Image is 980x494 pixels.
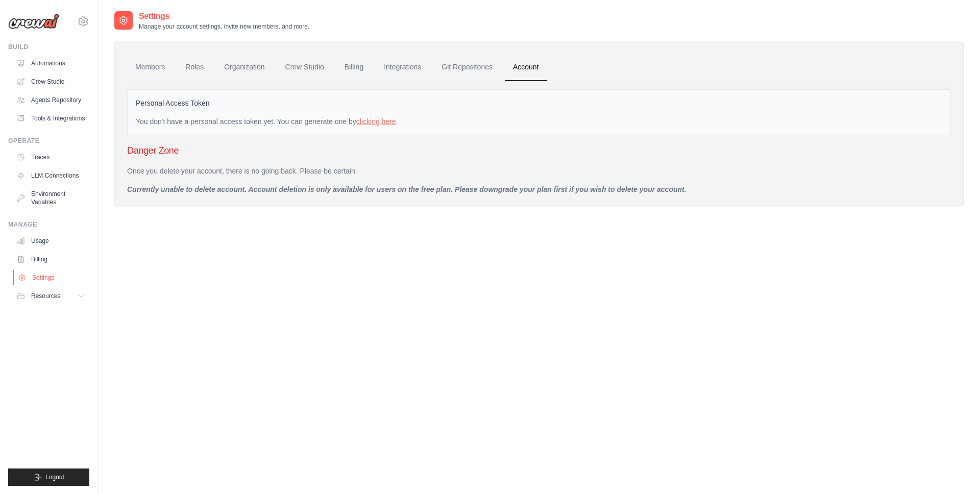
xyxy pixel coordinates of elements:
[8,137,89,145] div: Operate
[127,54,173,81] a: Members
[336,54,372,81] a: Billing
[12,251,89,267] a: Billing
[8,468,89,486] button: Logout
[139,10,309,22] h2: Settings
[505,54,547,81] a: Account
[376,54,429,81] a: Integrations
[127,166,951,176] p: Once you delete your account, there is no going back. Please be certain.
[216,54,273,81] a: Organization
[12,233,89,249] a: Usage
[8,220,89,229] div: Manage
[12,55,89,71] a: Automations
[12,288,89,304] button: Resources
[136,98,210,108] label: Personal Access Token
[12,110,89,127] a: Tools & Integrations
[12,92,89,108] a: Agents Repository
[277,54,332,81] a: Crew Studio
[31,292,60,300] span: Resources
[12,149,89,165] a: Traces
[13,269,90,286] a: Settings
[433,54,501,81] a: Git Repositories
[12,186,89,210] a: Environment Variables
[8,14,59,29] img: Logo
[8,43,89,51] div: Build
[356,117,396,126] a: clicking here
[12,73,89,90] a: Crew Studio
[139,22,309,31] p: Manage your account settings, invite new members, and more.
[45,473,64,481] span: Logout
[136,116,942,127] div: You don't have a personal access token yet. You can generate one by .
[127,143,951,158] h3: Danger Zone
[127,184,951,194] p: Currently unable to delete account. Account deletion is only available for users on the free plan...
[12,167,89,184] a: LLM Connections
[177,54,212,81] a: Roles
